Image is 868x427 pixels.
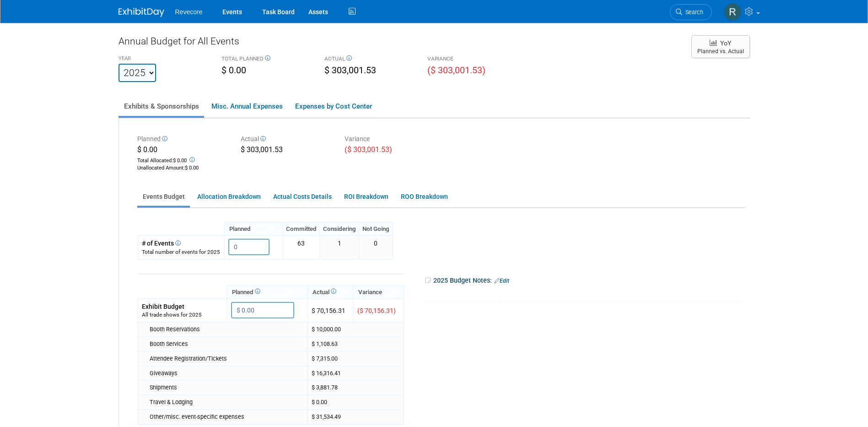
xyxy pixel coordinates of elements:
[290,97,377,116] a: Expenses by Cost Center
[359,235,393,259] td: 0
[427,65,485,76] span: ($ 303,001.53)
[691,35,750,58] button: YoY Planned vs. Actual
[241,145,331,157] div: $ 303,001.53
[150,383,303,392] div: Shipments
[307,322,404,337] td: $ 10,000.00
[137,188,190,206] a: Events Budget
[307,351,404,366] td: $ 7,315.00
[150,369,303,378] div: Giveaways
[150,355,303,363] div: Attendee Registration/Tickets
[357,307,396,314] span: ($ 70,156.31)
[320,222,359,235] th: Considering
[137,155,227,164] div: Total Allocated:
[307,380,404,395] td: $ 3,881.78
[142,311,223,319] div: All trade shows for 2025
[119,55,208,64] div: YEAR
[494,278,509,284] a: Edit
[283,222,320,235] th: Committed
[221,65,246,76] span: $ 0.00
[241,134,331,145] div: Actual
[173,158,187,164] span: $ 0.00
[150,325,303,334] div: Booth Reservations
[345,134,435,145] div: Variance
[307,285,353,299] th: Actual
[192,188,266,206] a: Allocation Breakdown
[307,366,404,381] td: $ 16,316.41
[345,145,392,154] span: ($ 303,001.53)
[119,8,164,17] img: ExhibitDay
[339,188,394,206] a: ROI Breakdown
[185,165,199,171] span: $ 0.00
[395,188,453,206] a: ROO Breakdown
[224,222,283,235] th: Planned
[307,337,404,351] td: $ 1,108.63
[137,145,157,154] span: $ 0.00
[724,3,741,21] img: Rachael Sires
[227,285,307,299] th: Planned
[424,274,744,288] div: 2025 Budget Notes:
[682,9,703,16] span: Search
[307,299,353,322] td: $ 70,156.31
[353,285,404,299] th: Variance
[324,55,414,64] div: ACTUAL
[324,65,376,76] span: $ 303,001.53
[427,55,517,64] div: VARIANCE
[670,4,712,20] a: Search
[720,39,731,47] span: YoY
[137,134,227,145] div: Planned
[137,164,227,172] div: :
[142,239,220,248] div: # of Events
[150,398,303,406] div: Travel & Lodging
[307,410,404,424] td: $ 31,534.49
[150,340,303,348] div: Booth Services
[307,395,404,410] td: $ 0.00
[142,248,220,256] div: Total number of events for 2025
[320,235,359,259] td: 1
[142,302,223,311] div: Exhibit Budget
[175,8,203,16] span: Revecore
[119,97,204,116] a: Exhibits & Sponsorships
[137,165,183,171] span: Unallocated Amount
[268,188,337,206] a: Actual Costs Details
[283,235,320,259] td: 63
[150,413,303,421] div: Other/misc. event-specific expenses
[119,34,682,53] div: Annual Budget for All Events
[221,55,311,64] div: TOTAL PLANNED
[206,97,288,116] a: Misc. Annual Expenses
[359,222,393,235] th: Not Going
